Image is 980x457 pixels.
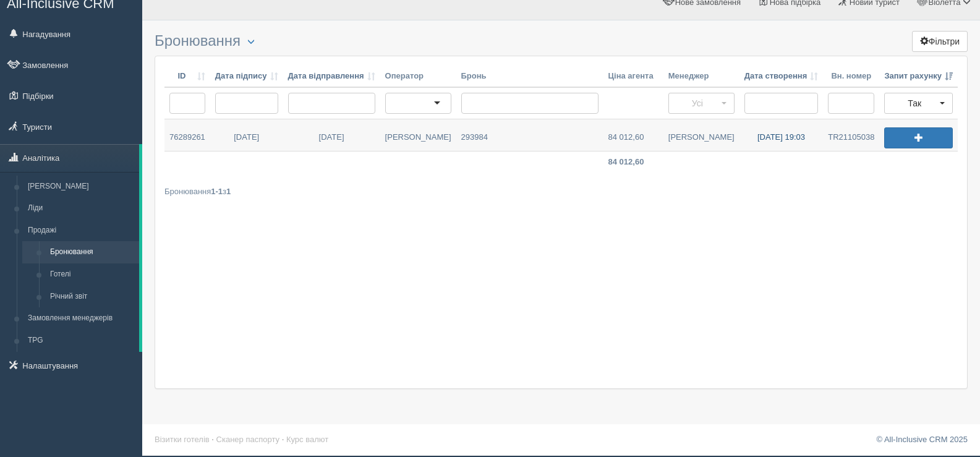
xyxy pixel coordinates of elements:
h3: Бронювання [155,33,968,49]
th: Менеджер [663,66,739,88]
a: [PERSON_NAME] [380,119,456,151]
span: Так [892,97,937,109]
a: Ліди [22,197,139,220]
a: [PERSON_NAME] [22,176,139,198]
div: Бронювання з [164,186,958,197]
b: 1 [226,187,231,196]
td: 84 012,60 [603,152,663,173]
a: Дата підпису [215,70,278,82]
a: [PERSON_NAME] [663,119,739,151]
a: [DATE] 19:03 [739,119,824,151]
a: [DATE] [210,119,283,151]
a: Сканер паспорту [216,435,279,444]
span: · [282,435,284,444]
a: 84 012,60 [603,119,663,151]
a: Бронювання [45,241,139,263]
a: Дата створення [744,70,819,82]
a: Візитки готелів [155,435,210,444]
b: 1-1 [211,187,223,196]
a: ID [169,70,205,82]
button: Усі [668,93,735,114]
button: Так [884,93,953,114]
a: Річний звіт [45,286,139,308]
a: TPG [22,330,139,352]
a: 76289261 [164,119,210,151]
th: Ціна агента [603,66,663,88]
span: · [211,435,214,444]
a: Продажі [22,220,139,242]
th: Бронь [456,66,603,88]
button: Фільтри [912,31,968,52]
a: Замовлення менеджерів [22,307,139,330]
span: Усі [676,97,718,109]
a: [DATE] [283,119,380,151]
a: Запит рахунку [884,70,953,82]
a: 293984 [456,119,603,151]
a: Готелі [45,263,139,286]
a: © All-Inclusive CRM 2025 [876,435,968,444]
th: Оператор [380,66,456,88]
a: TR21105038 [823,119,879,151]
th: Вн. номер [823,66,879,88]
a: Курс валют [286,435,328,444]
a: Дата відправлення [288,70,375,82]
